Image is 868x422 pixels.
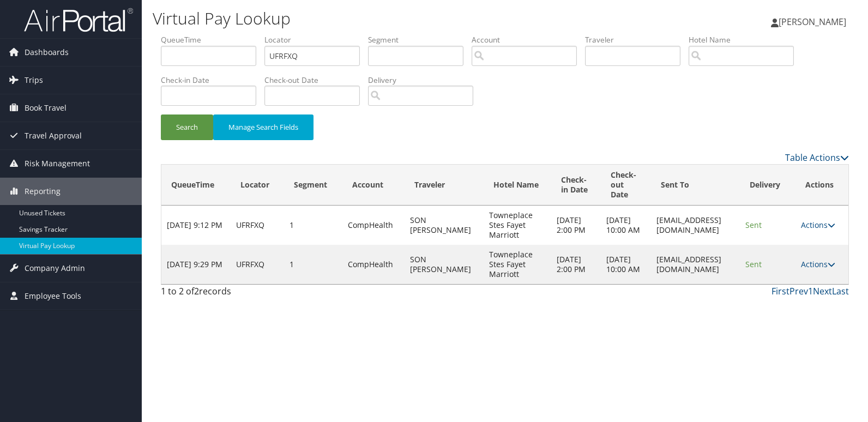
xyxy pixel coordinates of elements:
[808,285,813,297] a: 1
[801,220,835,230] a: Actions
[264,34,368,45] label: Locator
[25,122,82,149] span: Travel Approval
[264,75,368,86] label: Check-out Date
[689,34,802,45] label: Hotel Name
[161,285,321,303] div: 1 to 2 of records
[161,75,264,86] label: Check-in Date
[740,165,795,206] th: Delivery: activate to sort column ascending
[551,206,601,245] td: [DATE] 2:00 PM
[161,245,231,284] td: [DATE] 9:29 PM
[194,285,199,297] span: 2
[779,16,846,28] span: [PERSON_NAME]
[284,245,342,284] td: 1
[405,206,484,245] td: SON [PERSON_NAME]
[231,245,284,284] td: UFRFXQ
[368,34,472,45] label: Segment
[25,67,43,94] span: Trips
[25,39,69,66] span: Dashboards
[25,282,81,310] span: Employee Tools
[484,165,551,206] th: Hotel Name: activate to sort column ascending
[161,114,213,140] button: Search
[24,7,133,33] img: airportal-logo.png
[789,285,808,297] a: Prev
[785,152,849,164] a: Table Actions
[25,150,90,177] span: Risk Management
[284,206,342,245] td: 1
[771,5,857,38] a: [PERSON_NAME]
[484,206,551,245] td: Towneplace Stes Fayet Marriott
[405,245,484,284] td: SON [PERSON_NAME]
[551,245,601,284] td: [DATE] 2:00 PM
[25,178,61,205] span: Reporting
[651,206,740,245] td: [EMAIL_ADDRESS][DOMAIN_NAME]
[745,220,762,230] span: Sent
[231,165,284,206] th: Locator: activate to sort column ascending
[153,7,622,30] h1: Virtual Pay Lookup
[284,165,342,206] th: Segment: activate to sort column ascending
[25,255,85,282] span: Company Admin
[585,34,689,45] label: Traveler
[25,94,67,122] span: Book Travel
[405,165,484,206] th: Traveler: activate to sort column ascending
[342,206,405,245] td: CompHealth
[601,206,651,245] td: [DATE] 10:00 AM
[601,245,651,284] td: [DATE] 10:00 AM
[484,245,551,284] td: Towneplace Stes Fayet Marriott
[551,165,601,206] th: Check-in Date: activate to sort column ascending
[342,165,405,206] th: Account: activate to sort column ascending
[601,165,651,206] th: Check-out Date: activate to sort column ascending
[472,34,585,45] label: Account
[832,285,849,297] a: Last
[368,75,481,86] label: Delivery
[161,206,231,245] td: [DATE] 9:12 PM
[745,259,762,269] span: Sent
[795,165,848,206] th: Actions
[231,206,284,245] td: UFRFXQ
[651,165,740,206] th: Sent To: activate to sort column ascending
[342,245,405,284] td: CompHealth
[161,165,231,206] th: QueueTime: activate to sort column descending
[213,114,314,140] button: Manage Search Fields
[801,259,835,269] a: Actions
[161,34,264,45] label: QueueTime
[771,285,789,297] a: First
[651,245,740,284] td: [EMAIL_ADDRESS][DOMAIN_NAME]
[813,285,832,297] a: Next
